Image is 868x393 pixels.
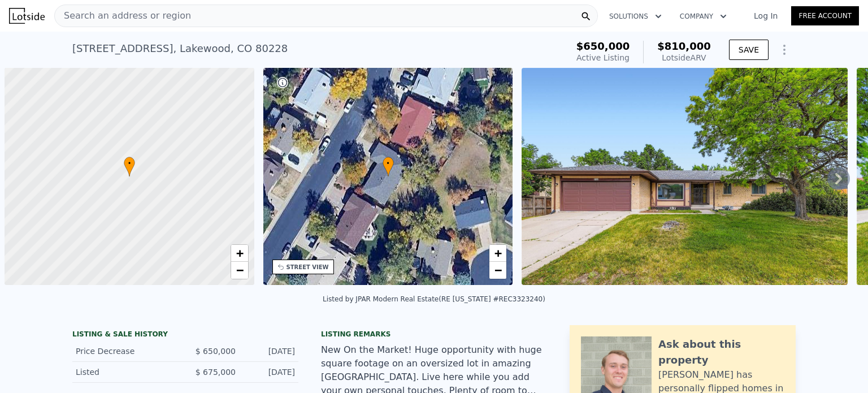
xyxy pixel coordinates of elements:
[740,10,791,21] a: Log In
[76,346,176,357] div: Price Decrease
[55,9,191,23] span: Search an address or region
[522,68,847,285] img: Sale: 166796927 Parcel: 6491604
[791,6,859,25] a: Free Account
[245,366,295,378] div: [DATE]
[729,40,769,60] button: SAVE
[494,263,502,277] span: −
[576,40,630,52] span: $650,000
[9,8,45,24] img: Lotside
[72,41,288,57] div: [STREET_ADDRESS] , Lakewood , CO 80228
[245,346,295,357] div: [DATE]
[658,336,784,368] div: Ask about this property
[600,6,671,27] button: Solutions
[236,246,243,260] span: +
[773,38,796,61] button: Show Options
[383,157,394,176] div: •
[236,263,243,277] span: −
[383,158,394,169] span: •
[494,246,502,260] span: +
[657,40,711,52] span: $810,000
[576,53,630,62] span: Active Listing
[231,262,248,279] a: Zoom out
[657,52,711,63] div: Lotside ARV
[489,245,506,262] a: Zoom in
[323,295,545,303] div: Listed by JPAR Modern Real Estate (RE [US_STATE] #REC3323240)
[76,366,176,378] div: Listed
[321,330,547,339] div: Listing remarks
[124,158,135,169] span: •
[287,263,329,271] div: STREET VIEW
[196,347,236,356] span: $ 650,000
[72,330,298,341] div: LISTING & SALE HISTORY
[196,368,236,377] span: $ 675,000
[671,6,736,27] button: Company
[489,262,506,279] a: Zoom out
[124,157,135,176] div: •
[231,245,248,262] a: Zoom in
